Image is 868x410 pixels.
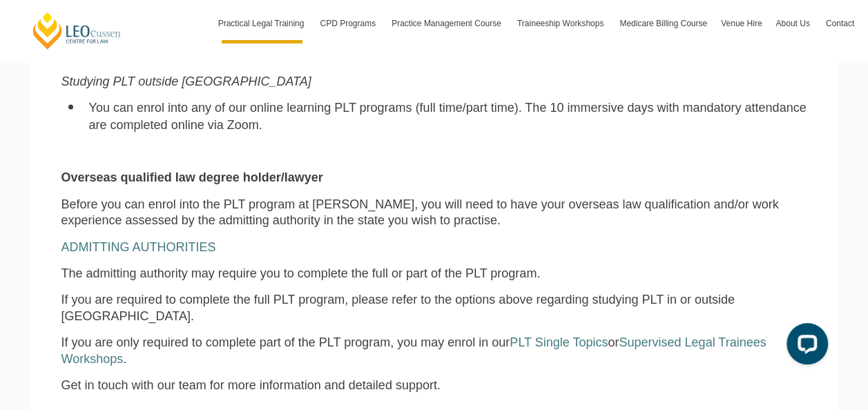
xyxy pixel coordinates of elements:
span: If you are required to complete the full PLT program, please refer to the options above regarding... [61,292,735,322]
span: The admitting authority may require you to complete the full or part of the PLT program. [61,266,541,280]
span: or [608,335,619,349]
span: Get in touch with our team for more information and detailed support. [61,378,441,391]
a: Practice Management Course [385,3,510,43]
span: If you are only required to complete part of the PLT program, you may enrol in our [61,335,510,349]
span: You can enrol into any of our online learning PLT programs (full time/part time). The 10 immersiv... [89,101,807,130]
a: CPD Programs [313,3,385,43]
a: Medicare Billing Course [613,3,714,43]
iframe: LiveChat chat widget [775,318,833,375]
a: ADMITTING AUTHORITIES [61,240,216,253]
a: [PERSON_NAME] Centre for Law [31,11,123,50]
a: PLT Single Topics [510,335,608,349]
span: . [123,351,126,365]
a: Contact [819,3,861,43]
a: Venue Hire [714,3,769,43]
a: Supervised Legal Trainees Workshops [61,335,766,364]
a: Traineeship Workshops [510,3,613,43]
strong: Overseas qualified law degree holder/lawyer [61,170,323,184]
span: Before you can enrol into the PLT program at [PERSON_NAME], you will need to have your overseas l... [61,197,779,226]
a: About Us [769,3,818,43]
a: Practical Legal Training [211,3,314,43]
span: Studying PLT outside [GEOGRAPHIC_DATA] [61,75,311,88]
